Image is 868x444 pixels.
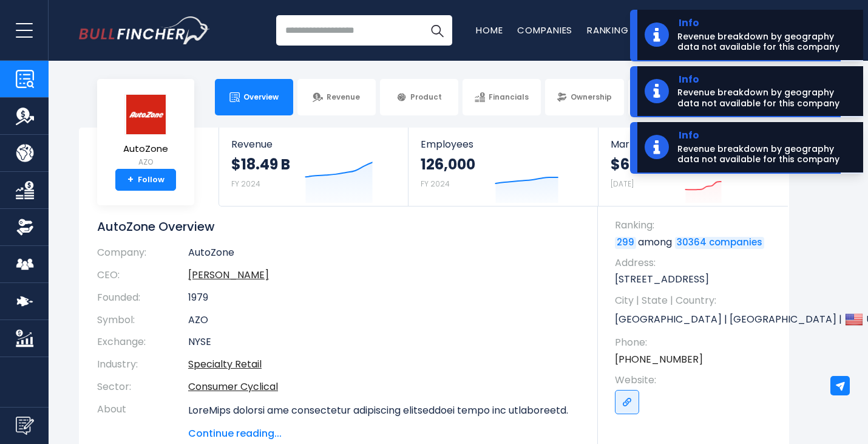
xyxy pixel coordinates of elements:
[243,92,279,102] span: Overview
[188,309,580,332] td: AZO
[97,247,188,264] th: Company:
[571,92,612,102] span: Ownership
[16,218,34,236] img: Ownership
[615,336,777,349] span: Phone:
[123,157,168,168] small: AZO
[421,155,475,174] strong: 126,000
[97,287,188,309] th: Founded:
[677,144,847,165] span: Revenue breakdown by geography data not available for this company
[545,79,623,115] a: Ownership
[615,353,703,366] a: [PHONE_NUMBER]
[410,92,442,102] span: Product
[476,24,503,36] a: Home
[188,247,580,264] td: AutoZone
[628,79,707,115] a: CEO Salary / Employees
[188,380,278,394] a: Consumer Cyclical
[517,24,572,36] a: Companies
[127,174,134,185] strong: +
[615,273,777,286] p: [STREET_ADDRESS]
[97,398,188,441] th: About
[97,331,188,353] th: Exchange:
[615,390,639,414] a: Go to link
[409,128,597,206] a: Employees 126,000 FY 2024
[615,256,777,270] span: Address:
[97,376,188,398] th: Sector:
[188,331,580,353] td: NYSE
[421,138,585,150] span: Employees
[188,357,262,371] a: Specialty Retail
[219,128,408,206] a: Revenue $18.49 B FY 2024
[79,16,210,44] img: Bullfincher logo
[97,353,188,376] th: Industry:
[615,219,777,232] span: Ranking:
[587,24,628,36] a: Ranking
[679,17,846,29] strong: Info
[215,79,293,115] a: Overview
[97,309,188,332] th: Symbol:
[675,237,764,249] a: 30364 companies
[615,310,777,329] p: [GEOGRAPHIC_DATA] | [GEOGRAPHIC_DATA] | US
[679,73,846,86] strong: Info
[615,374,777,387] span: Website:
[598,128,788,206] a: Market Capitalization $69.10 B [DATE]
[123,94,169,169] a: AutoZone AZO
[677,32,847,53] span: Revenue breakdown by geography data not available for this company
[188,287,580,309] td: 1979
[489,92,529,102] span: Financials
[422,15,452,46] button: Search
[380,79,458,115] a: Product
[297,79,376,115] a: Revenue
[79,16,209,44] a: Go to homepage
[679,129,846,142] strong: Info
[611,155,669,174] strong: $69.10 B
[123,144,168,154] span: AutoZone
[327,92,360,102] span: Revenue
[421,179,450,189] small: FY 2024
[231,179,260,189] small: FY 2024
[615,236,777,249] p: among
[231,138,396,150] span: Revenue
[231,155,290,174] strong: $18.49 B
[611,138,776,150] span: Market Capitalization
[188,426,580,441] span: Continue reading...
[115,169,176,191] a: +Follow
[188,268,269,282] a: ceo
[677,87,847,109] span: Revenue breakdown by geography data not available for this company
[463,79,541,115] a: Financials
[615,294,777,307] span: City | State | Country:
[615,237,636,249] a: 299
[97,219,580,234] h1: AutoZone Overview
[611,179,634,189] small: [DATE]
[97,264,188,287] th: CEO:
